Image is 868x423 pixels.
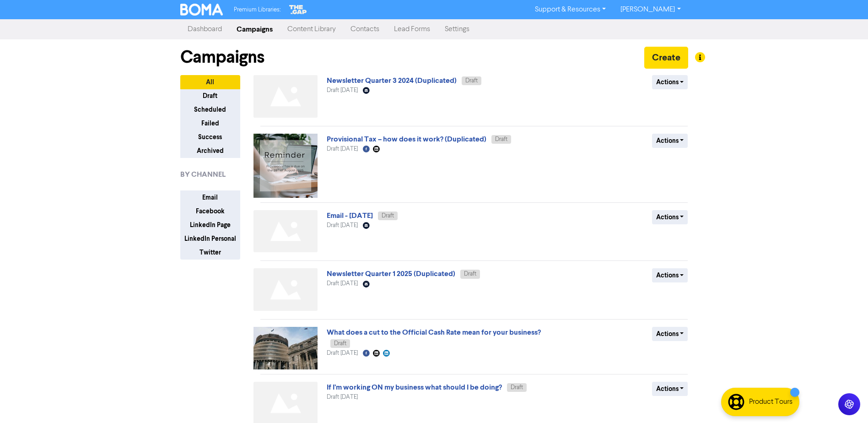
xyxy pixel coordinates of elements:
a: [PERSON_NAME] [613,2,688,17]
span: Draft [DATE] [327,87,358,93]
span: Draft [465,78,478,84]
button: Create [644,47,688,69]
span: Draft [DATE] [327,146,358,152]
a: Settings [437,20,477,38]
button: LinkedIn Personal [180,232,240,246]
button: Actions [652,268,688,282]
span: Draft [DATE] [327,394,358,400]
button: Email [180,190,240,205]
button: Actions [652,210,688,224]
span: BY CHANNEL [180,169,226,180]
span: Draft [511,385,523,390]
button: Actions [652,382,688,396]
span: Draft [DATE] [327,222,358,228]
span: Draft [495,136,507,142]
img: BOMA Logo [180,4,223,16]
span: Draft [464,271,476,277]
img: Not found [253,210,318,253]
button: Archived [180,144,240,158]
img: Not found [253,268,318,311]
a: Lead Forms [387,20,437,38]
button: Scheduled [180,103,240,117]
h1: Campaigns [180,47,264,68]
button: Actions [652,134,688,148]
a: Support & Resources [528,2,613,17]
span: Premium Libraries: [234,7,280,13]
iframe: Chat Widget [822,379,868,423]
button: Facebook [180,204,240,218]
span: Draft [382,213,394,219]
a: Email - [DATE] [327,211,373,220]
button: Draft [180,89,240,103]
span: Draft [334,341,346,347]
span: Draft [DATE] [327,281,358,287]
a: Campaigns [229,20,280,38]
a: If I’m working ON my business what should I be doing? [327,383,502,392]
button: LinkedIn Page [180,218,240,232]
img: The Gap [288,4,308,16]
a: What does a cut to the Official Cash Rate mean for your business? [327,328,541,337]
button: Success [180,130,240,144]
button: Twitter [180,245,240,260]
img: Not found [253,75,318,118]
a: Newsletter Quarter 3 2024 (Duplicated) [327,76,457,85]
button: Actions [652,75,688,89]
img: image_1756181698743.png [253,134,318,198]
button: Actions [652,327,688,341]
a: Dashboard [180,20,229,38]
a: Newsletter Quarter 1 2025 (Duplicated) [327,269,455,278]
span: Draft [DATE] [327,350,358,356]
button: Failed [180,116,240,130]
button: All [180,75,240,89]
a: Provisional Tax – how does it work? (Duplicated) [327,135,486,144]
a: Contacts [343,20,387,38]
a: Content Library [280,20,343,38]
img: image_1756181043462.jpeg [253,327,318,369]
